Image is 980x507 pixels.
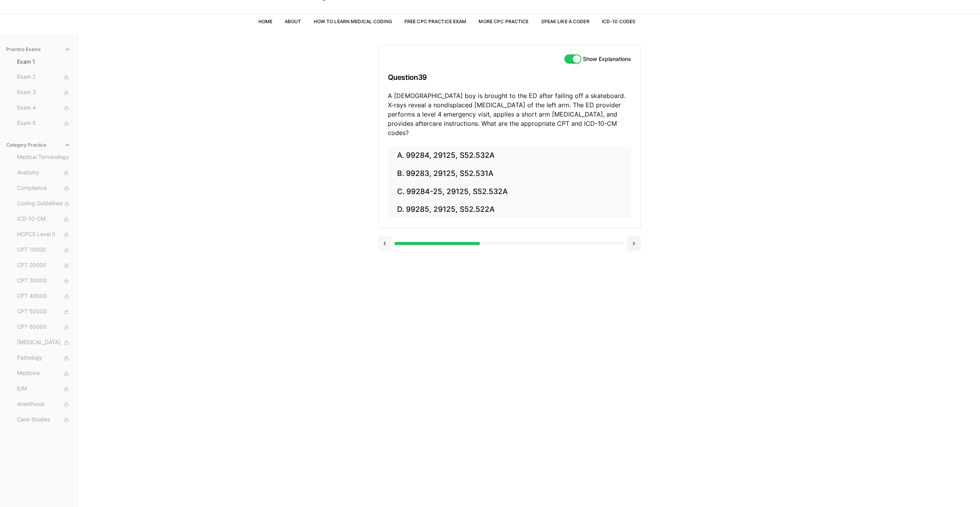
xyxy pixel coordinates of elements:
[479,19,528,24] a: More CPC Practice
[14,117,74,130] button: Exam 5
[17,169,71,177] span: Anatomy
[17,88,71,97] span: Exam 3
[14,102,74,114] button: Exam 4
[14,151,74,164] button: Medical Terminology
[17,277,71,285] span: CPT 30000
[14,198,74,210] button: Coding Guidelines
[14,414,74,426] button: Case Studies
[17,261,71,270] span: CPT 20000
[14,367,74,380] button: Medicine
[388,66,631,89] h3: Question 39
[388,183,631,201] button: C. 99284-25, 29125, S52.532A
[602,19,635,24] a: ICD-10 Codes
[17,184,71,193] span: Compliance
[14,290,74,303] button: CPT 40000
[388,165,631,183] button: B. 99283, 29125, S52.531A
[404,19,467,24] a: Free CPC Practice Exam
[14,306,74,318] button: CPT 50000
[17,369,71,378] span: Medicine
[14,336,74,349] button: [MEDICAL_DATA]
[314,19,392,24] a: How to Learn Medical Coding
[17,153,71,162] span: Medical Terminology
[17,58,71,66] span: Exam 1
[14,321,74,333] button: CPT 60000
[14,275,74,287] button: CPT 30000
[3,139,74,151] button: Category Practice
[17,338,71,347] span: [MEDICAL_DATA]
[258,19,272,24] a: Home
[17,230,71,239] span: HCPCS Level II
[14,167,74,179] button: Anatomy
[17,385,71,393] span: E/M
[14,86,74,99] button: Exam 3
[14,71,74,83] button: Exam 2
[14,259,74,272] button: CPT 20000
[14,244,74,256] button: CPT 10000
[17,104,71,112] span: Exam 4
[17,119,71,128] span: Exam 5
[583,56,631,62] label: Show Explanations
[14,383,74,395] button: E/M
[17,416,71,424] span: Case Studies
[14,182,74,194] button: Compliance
[17,199,71,208] span: Coding Guidelines
[14,228,74,241] button: HCPCS Level II
[17,308,71,316] span: CPT 50000
[285,19,301,24] a: About
[17,246,71,254] span: CPT 10000
[14,213,74,225] button: ICD-10-CM
[388,147,631,165] button: A. 99284, 29125, S52.532A
[3,43,74,56] button: Practice Exams
[17,400,71,409] span: Anesthesia
[17,354,71,362] span: Pathology
[541,19,589,24] a: Speak Like a Coder
[14,352,74,364] button: Pathology
[17,73,71,81] span: Exam 2
[14,398,74,411] button: Anesthesia
[14,56,74,68] button: Exam 1
[388,201,631,219] button: D. 99285, 29125, S52.522A
[388,91,631,137] p: A [DEMOGRAPHIC_DATA] boy is brought to the ED after falling off a skateboard. X-rays reveal a non...
[17,323,71,331] span: CPT 60000
[17,215,71,223] span: ICD-10-CM
[17,292,71,301] span: CPT 40000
